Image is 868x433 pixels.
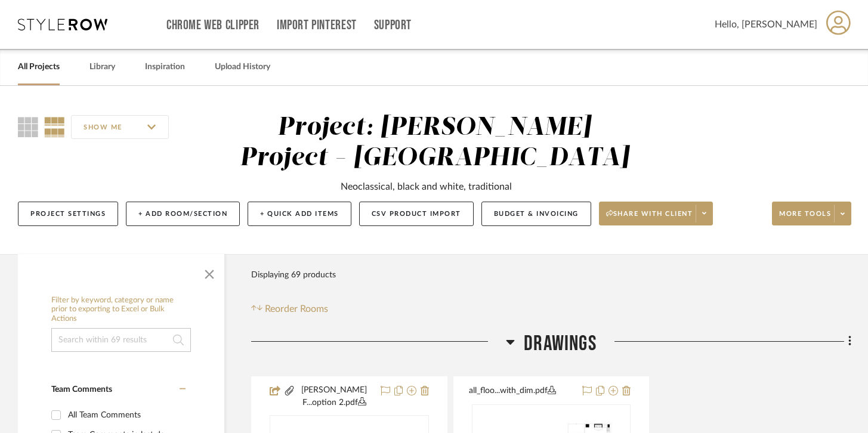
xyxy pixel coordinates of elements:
[145,59,185,75] a: Inspiration
[374,20,412,30] a: Support
[341,180,512,194] div: Neoclassical, black and white, traditional
[18,59,60,75] a: All Projects
[126,202,240,226] button: + Add Room/Section
[469,384,576,398] button: all_floo...with_dim.pdf
[524,331,597,357] span: Drawings
[51,385,112,394] span: Team Comments
[89,59,115,75] a: Library
[51,328,191,352] input: Search within 69 results
[251,302,328,316] button: Reorder Rooms
[715,17,817,32] span: Hello, [PERSON_NAME]
[265,302,328,316] span: Reorder Rooms
[251,263,336,287] div: Displaying 69 products
[18,202,118,226] button: Project Settings
[295,384,373,409] button: [PERSON_NAME] F...option 2.pdf
[197,260,221,284] button: Close
[599,202,713,225] button: Share with client
[481,202,591,226] button: Budget & Invoicing
[779,209,831,227] span: More tools
[772,202,851,225] button: More tools
[277,20,357,30] a: Import Pinterest
[248,202,351,226] button: + Quick Add Items
[68,406,183,425] div: All Team Comments
[166,20,260,30] a: Chrome Web Clipper
[215,59,270,75] a: Upload History
[359,202,474,226] button: CSV Product Import
[51,296,191,324] h6: Filter by keyword, category or name prior to exporting to Excel or Bulk Actions
[606,209,693,227] span: Share with client
[240,115,629,171] div: Project: [PERSON_NAME] Project - [GEOGRAPHIC_DATA]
